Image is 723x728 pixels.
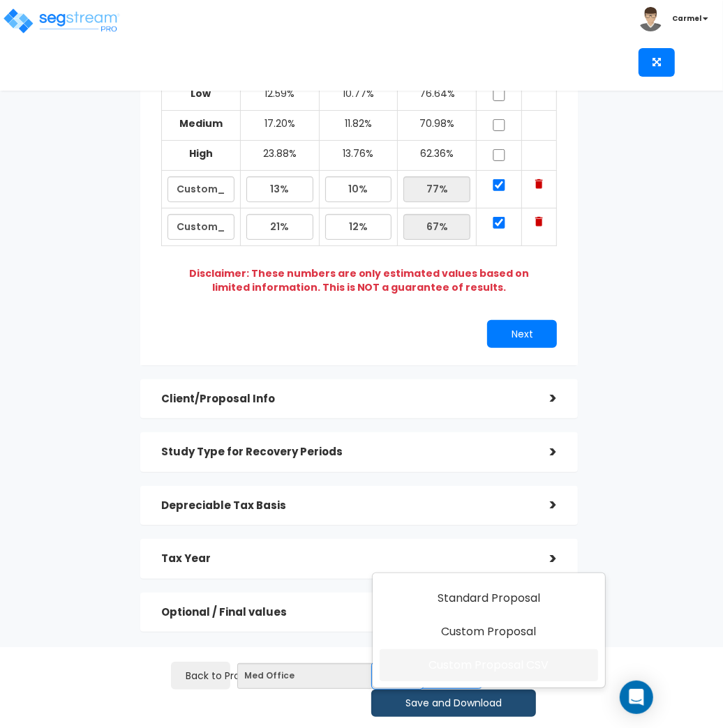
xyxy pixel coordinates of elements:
div: Open Intercom Messenger [620,681,653,714]
img: Trash Icon [535,217,543,227]
img: Trash Icon [535,179,543,189]
div: > [529,388,557,409]
button: Save and Download [371,690,536,717]
b: Medium [179,116,223,130]
b: Carmel [672,13,701,24]
a: Standard Proposal [380,582,598,614]
td: 23.88% [240,140,319,170]
h5: Study Type for Recovery Periods [161,446,529,458]
td: 17.20% [240,110,319,140]
img: logo_pro_r.png [2,7,121,35]
td: 13.76% [319,140,398,170]
b: Low [191,86,211,100]
h5: Depreciable Tax Basis [161,500,529,512]
h5: Client/Proposal Info [161,393,529,405]
div: > [529,441,557,463]
button: Next [487,320,557,348]
a: Custom Proposal [380,616,598,648]
b: Disclaimer: These numbers are only estimated values based on limited information. This is NOT a g... [189,266,530,294]
td: 70.98% [398,110,477,140]
h5: Optional / Final values [161,607,529,619]
td: 11.82% [319,110,398,140]
td: 76.64% [398,80,477,111]
div: > [529,494,557,516]
td: 10.77% [319,80,398,111]
img: avatar.png [639,7,663,31]
td: 12.59% [240,80,319,111]
b: High [189,146,213,160]
td: 62.36% [398,140,477,170]
button: Save [371,662,424,690]
a: Back to Proposal Dashboard [171,662,230,690]
div: > [529,548,557,570]
a: Custom Proposal CSV [380,649,598,681]
h5: Tax Year [161,553,529,565]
